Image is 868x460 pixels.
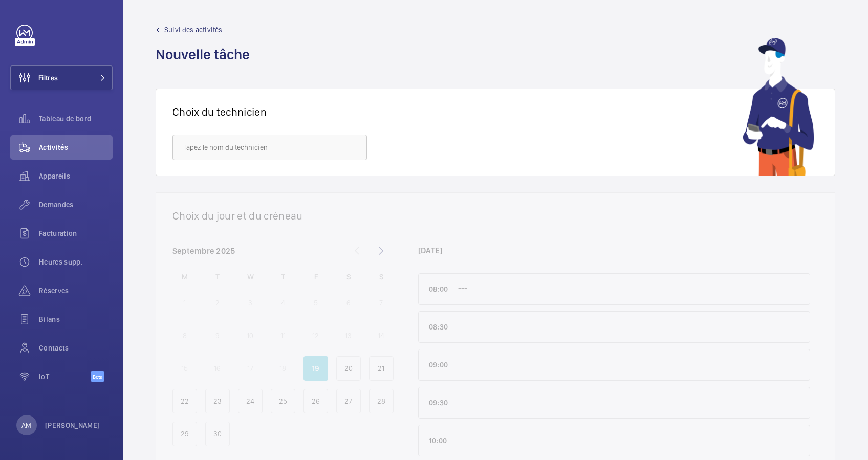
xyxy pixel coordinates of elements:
[21,420,31,430] p: AM
[91,371,104,382] span: Beta
[39,200,113,210] span: Demandes
[172,105,267,118] h1: Choix du technicien
[172,135,367,160] input: Tapez le nom du technicien
[164,25,222,35] span: Suivi des activités
[45,420,100,430] p: [PERSON_NAME]
[743,38,814,176] img: mechanic using app
[39,286,113,296] span: Réserves
[10,65,113,90] button: Filtres
[39,257,113,267] span: Heures supp.
[39,343,113,353] span: Contacts
[156,45,256,64] h1: Nouvelle tâche
[39,114,113,124] span: Tableau de bord
[39,171,113,181] span: Appareils
[38,73,58,83] span: Filtres
[39,228,113,238] span: Facturation
[39,142,113,152] span: Activités
[39,371,91,382] span: IoT
[39,314,113,324] span: Bilans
